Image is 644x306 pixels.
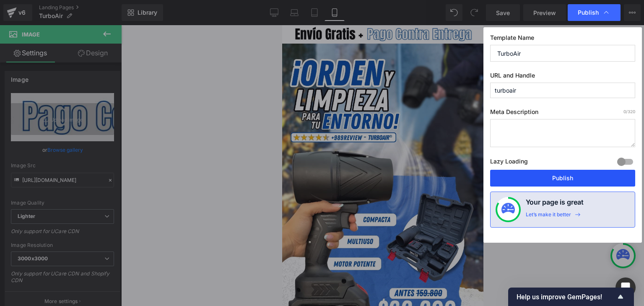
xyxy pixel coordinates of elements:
label: Template Name [490,34,635,45]
span: 0 [623,109,626,114]
span: /320 [623,109,635,114]
label: URL and Handle [490,72,635,83]
span: Publish [578,9,599,16]
label: Meta Description [490,108,635,119]
label: Lazy Loading [490,156,528,170]
div: Let’s make it better [526,211,571,222]
span: Help us improve GemPages! [517,293,615,301]
h4: Your page is great [526,197,584,211]
button: Show survey - Help us improve GemPages! [517,292,626,302]
img: onboarding-status.svg [501,203,515,216]
button: Publish [490,170,635,187]
div: Open Intercom Messenger [615,277,636,298]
